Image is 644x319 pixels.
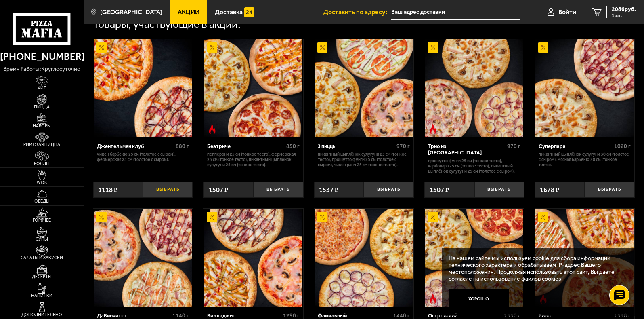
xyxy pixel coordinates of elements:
span: 850 г [286,143,300,150]
div: 3 пиццы [318,143,394,150]
img: Акционный [538,212,548,222]
img: Суперпара [535,39,634,137]
span: Доставка [215,9,243,15]
span: 1118 ₽ [98,186,117,194]
span: Доставить по адресу: [323,9,391,15]
button: Выбрать [585,182,634,198]
img: Джентельмен клуб [94,39,192,137]
a: АкционныйДжентельмен клуб [93,39,193,137]
span: 1 шт. [612,13,636,18]
span: 2086 руб. [612,6,636,12]
img: Акционный [317,212,327,222]
a: АкционныйДаВинчи сет [93,209,193,307]
img: Трио из Рио [425,39,523,137]
span: 1507 ₽ [430,186,449,194]
span: 1440 г [393,312,410,319]
img: Акционный [96,42,107,53]
img: Акционный [96,212,107,222]
span: 880 г [176,143,189,150]
img: Акционный [317,42,327,53]
span: 970 г [396,143,410,150]
div: Вилладжио [207,313,281,319]
img: Бинго [535,209,634,307]
div: Беатриче [207,143,284,150]
img: ДаВинчи сет [94,209,192,307]
a: АкционныйСуперпара [535,39,635,137]
p: На нашем сайте мы используем cookie для сбора информации технического характера и обрабатываем IP... [449,255,623,283]
img: 15daf4d41897b9f0e9f617042186c801.svg [244,7,254,17]
div: Товары, участвующие в акции: [93,19,241,30]
a: АкционныйОстрое блюдоБеатриче [203,39,303,137]
div: Островский [428,313,501,319]
img: Фамильный [315,209,413,307]
span: 1140 г [172,312,189,319]
img: Беатриче [204,39,302,137]
p: Чикен Барбекю 25 см (толстое с сыром), Фермерская 25 см (толстое с сыром). [97,152,189,163]
img: Акционный [207,42,217,53]
img: Акционный [538,42,548,53]
a: АкционныйОстрое блюдоБинго [535,209,635,307]
img: Акционный [428,42,438,53]
div: Суперпара [539,143,612,150]
div: Джентельмен клуб [97,143,174,150]
span: 970 г [507,143,520,150]
button: Выбрать [364,182,413,198]
span: 1537 ₽ [319,186,338,194]
span: 1020 г [614,143,631,150]
img: 3 пиццы [315,39,413,137]
span: Войти [558,9,576,15]
div: ДаВинчи сет [97,313,170,319]
a: АкционныйВилладжио [203,209,303,307]
img: Острое блюдо [207,124,217,134]
a: АкционныйОстрое блюдоОстровский [424,209,524,307]
img: Островский [425,209,523,307]
span: [GEOGRAPHIC_DATA] [100,9,162,15]
img: Острое блюдо [428,294,438,304]
div: Трио из [GEOGRAPHIC_DATA] [428,143,505,156]
a: АкционныйОстрое блюдоТрио из Рио [424,39,524,137]
a: Акционный3 пиццы [314,39,414,137]
a: АкционныйФамильный [314,209,414,307]
span: Акции [178,9,199,15]
p: Пепперони 25 см (тонкое тесто), Фермерская 25 см (тонкое тесто), Пикантный цыплёнок сулугуни 25 с... [207,152,299,168]
span: 1678 ₽ [540,186,559,194]
div: Фамильный [318,313,391,319]
button: Выбрать [143,182,193,198]
button: Хорошо [449,289,509,309]
span: 1290 г [283,312,300,319]
p: Пикантный цыплёнок сулугуни 30 см (толстое с сыром), Мясная Барбекю 30 см (тонкое тесто). [539,152,631,168]
img: Вилладжио [204,209,302,307]
img: Акционный [207,212,217,222]
p: Пикантный цыплёнок сулугуни 25 см (тонкое тесто), Прошутто Фунги 25 см (толстое с сыром), Чикен Р... [318,152,410,168]
button: Выбрать [254,182,303,198]
img: Острое блюдо [428,124,438,134]
input: Ваш адрес доставки [391,5,520,20]
button: Выбрать [474,182,524,198]
span: 1507 ₽ [209,186,228,194]
p: Прошутто Фунги 25 см (тонкое тесто), Карбонара 25 см (тонкое тесто), Пикантный цыплёнок сулугуни ... [428,158,520,174]
div: Бинго [539,313,612,319]
img: Акционный [428,212,438,222]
